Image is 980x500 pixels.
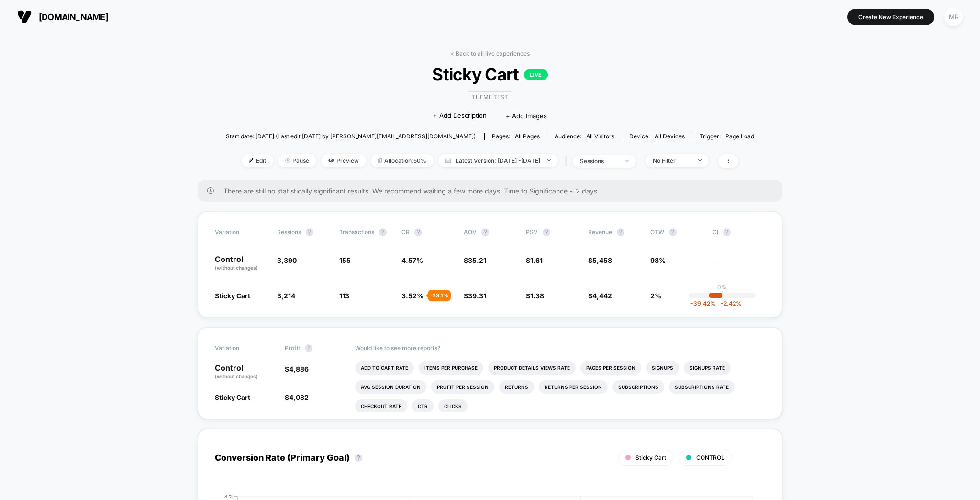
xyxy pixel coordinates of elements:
[539,380,608,394] li: Returns Per Session
[305,344,312,352] button: ?
[499,380,534,394] li: Returns
[14,9,111,24] button: [DOMAIN_NAME]
[215,374,258,379] span: (without changes)
[580,361,641,375] li: Pages Per Session
[696,454,724,461] span: CONTROL
[625,160,629,162] img: end
[481,228,489,236] button: ?
[721,291,723,298] p: |
[339,292,349,300] span: 113
[543,228,550,236] button: ?
[249,158,254,163] img: edit
[646,361,679,375] li: Signups
[468,91,512,102] span: Theme Test
[725,133,754,140] span: Page Load
[580,158,618,165] div: sessions
[285,393,309,401] span: $
[277,292,295,300] span: 3,214
[592,292,612,300] span: 4,442
[252,64,727,84] span: Sticky Cart
[277,228,301,236] span: Sessions
[39,12,108,22] span: [DOMAIN_NAME]
[698,159,702,161] img: end
[468,256,486,264] span: 35.21
[588,228,612,236] span: Revenue
[450,50,530,57] a: < Back to all live experiences
[277,256,297,264] span: 3,390
[716,300,742,307] span: -2.42 %
[355,361,414,375] li: Add To Cart Rate
[215,344,267,352] span: Variation
[713,258,765,272] span: ---
[650,228,703,236] span: OTW
[433,111,487,121] span: + Add Description
[215,255,267,272] p: Control
[289,365,309,373] span: 4,886
[464,256,486,264] span: $
[285,158,290,163] img: end
[223,187,763,195] span: There are still no statistically significant results. We recommend waiting a few more days . Time...
[438,399,468,413] li: Clicks
[488,361,576,375] li: Product Details Views Rate
[215,265,258,271] span: (without changes)
[414,228,422,236] button: ?
[355,380,426,394] li: Avg Session Duration
[401,292,423,300] span: 3.52 %
[306,228,313,236] button: ?
[431,380,494,394] li: Profit Per Session
[378,158,382,163] img: rebalance
[215,292,250,300] span: Sticky Cart
[506,112,547,120] span: + Add Images
[530,256,543,264] span: 1.61
[653,157,691,164] div: No Filter
[617,228,624,236] button: ?
[563,154,573,168] span: |
[428,290,451,301] div: - 23.1 %
[419,361,483,375] li: Items Per Purchase
[379,228,387,236] button: ?
[215,364,275,380] p: Control
[690,300,716,307] span: -39.42 %
[515,133,540,140] span: all pages
[713,228,765,236] span: CI
[285,344,300,352] span: Profit
[612,380,664,394] li: Subscriptions
[586,133,614,140] span: All Visitors
[438,154,558,167] span: Latest Version: [DATE] - [DATE]
[941,7,966,27] button: MR
[355,344,766,352] p: Would like to see more reports?
[17,10,32,24] img: Visually logo
[622,133,692,140] span: Device:
[592,256,612,264] span: 5,458
[944,8,963,26] div: MR
[650,256,666,264] span: 98%
[371,154,434,167] span: Allocation: 50%
[555,133,614,140] div: Audience:
[445,158,451,163] img: calendar
[339,256,351,264] span: 155
[464,228,477,236] span: AOV
[717,284,727,291] p: 0%
[526,256,543,264] span: $
[412,399,434,413] li: Ctr
[700,133,754,140] div: Trigger:
[526,228,538,236] span: PSV
[242,154,273,167] span: Edit
[289,393,309,401] span: 4,082
[655,133,685,140] span: all devices
[215,393,250,401] span: Sticky Cart
[588,292,612,300] span: $
[588,256,612,264] span: $
[669,228,677,236] button: ?
[650,292,661,300] span: 2%
[468,292,486,300] span: 39.31
[684,361,731,375] li: Signups Rate
[669,380,735,394] li: Subscriptions Rate
[635,454,666,461] span: Sticky Cart
[224,493,234,499] tspan: 8 %
[215,228,267,236] span: Variation
[530,292,544,300] span: 1.38
[278,154,316,167] span: Pause
[492,133,540,140] div: Pages:
[524,69,548,80] p: LIVE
